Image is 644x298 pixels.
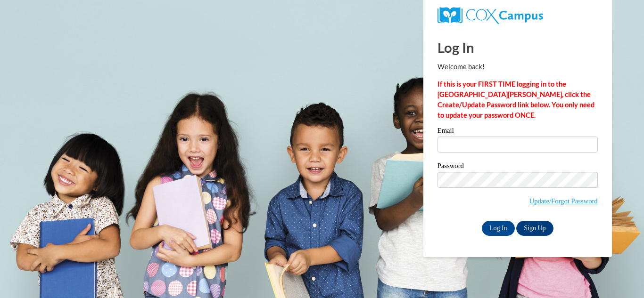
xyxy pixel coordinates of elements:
[438,80,594,119] strong: If this is your FIRST TIME logging in to the [GEOGRAPHIC_DATA][PERSON_NAME], click the Create/Upd...
[516,221,553,236] a: Sign Up
[482,221,515,236] input: Log In
[438,7,543,24] img: COX Campus
[438,7,598,24] a: COX Campus
[438,62,598,72] p: Welcome back!
[529,197,598,205] a: Update/Forgot Password
[438,38,598,57] h1: Log In
[438,127,598,137] label: Email
[438,162,598,172] label: Password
